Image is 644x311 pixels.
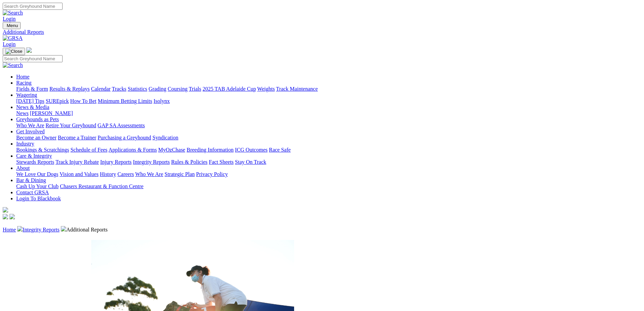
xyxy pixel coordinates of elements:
div: Industry [16,147,641,153]
img: logo-grsa-white.png [26,47,32,53]
a: Careers [117,171,134,177]
img: chevron-right.svg [17,226,23,231]
a: Become an Owner [16,135,56,140]
a: [PERSON_NAME] [30,110,73,116]
a: Applications & Forms [109,147,157,153]
div: News & Media [16,110,641,116]
img: Search [3,62,23,68]
a: Integrity Reports [133,159,170,165]
a: Bookings & Scratchings [16,147,69,153]
a: Calendar [91,86,111,92]
a: About [16,165,30,171]
a: Coursing [168,86,188,92]
a: Racing [16,80,31,86]
a: MyOzChase [158,147,185,153]
a: Chasers Restaurant & Function Centre [60,183,143,189]
a: Grading [149,86,166,92]
div: Get Involved [16,135,641,141]
a: Stewards Reports [16,159,54,165]
img: twitter.svg [9,214,15,219]
a: News [16,110,28,116]
a: ICG Outcomes [235,147,267,153]
a: Strategic Plan [165,171,195,177]
a: Industry [16,141,34,147]
a: Race Safe [269,147,290,153]
a: Who We Are [16,123,44,128]
a: Bar & Dining [16,177,46,183]
a: We Love Our Dogs [16,171,58,177]
a: Purchasing a Greyhound [98,135,151,140]
a: Breeding Information [187,147,234,153]
a: Isolynx [153,98,170,104]
a: SUREpick [46,98,69,104]
div: Care & Integrity [16,159,641,165]
a: Privacy Policy [196,171,228,177]
a: Home [3,227,16,232]
a: Who We Are [135,171,163,177]
a: Injury Reports [100,159,132,165]
a: Stay On Track [235,159,266,165]
a: Integrity Reports [23,227,59,232]
a: History [100,171,116,177]
a: Weights [257,86,275,92]
a: Login To Blackbook [16,196,61,201]
a: Greyhounds as Pets [16,116,59,122]
a: Wagering [16,92,37,98]
div: Bar & Dining [16,183,641,190]
button: Toggle navigation [3,48,25,55]
a: Vision and Values [59,171,98,177]
a: Tracks [112,86,126,92]
a: Login [3,41,16,47]
a: Schedule of Fees [70,147,107,153]
a: How To Bet [70,98,97,104]
a: GAP SA Assessments [98,123,145,128]
img: GRSA [3,35,23,41]
a: 2025 TAB Adelaide Cup [202,86,256,92]
div: Greyhounds as Pets [16,123,641,129]
a: News & Media [16,104,49,110]
a: Fields & Form [16,86,48,92]
a: Retire Your Greyhound [46,123,96,128]
a: Cash Up Your Club [16,183,58,189]
a: [DATE] Tips [16,98,44,104]
a: Rules & Policies [171,159,208,165]
p: Additional Reports [3,226,641,233]
div: About [16,171,641,177]
a: Track Maintenance [276,86,318,92]
a: Home [16,74,29,80]
a: Care & Integrity [16,153,52,159]
img: logo-grsa-white.png [3,207,8,213]
a: Results & Replays [49,86,90,92]
a: Minimum Betting Limits [98,98,152,104]
a: Statistics [128,86,147,92]
img: facebook.svg [3,214,8,219]
a: Become a Trainer [58,135,96,140]
input: Search [3,3,63,10]
a: Track Injury Rebate [55,159,99,165]
a: Get Involved [16,129,45,134]
span: Menu [7,23,18,28]
a: Fact Sheets [209,159,234,165]
a: Syndication [152,135,178,140]
button: Toggle navigation [3,22,21,29]
img: Close [5,49,22,54]
a: Contact GRSA [16,190,49,195]
img: chevron-right.svg [61,226,66,231]
input: Search [3,55,63,62]
div: Racing [16,86,641,92]
div: Wagering [16,98,641,104]
a: Login [3,16,16,22]
img: Search [3,10,23,16]
a: Additional Reports [3,29,641,35]
a: Trials [189,86,201,92]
